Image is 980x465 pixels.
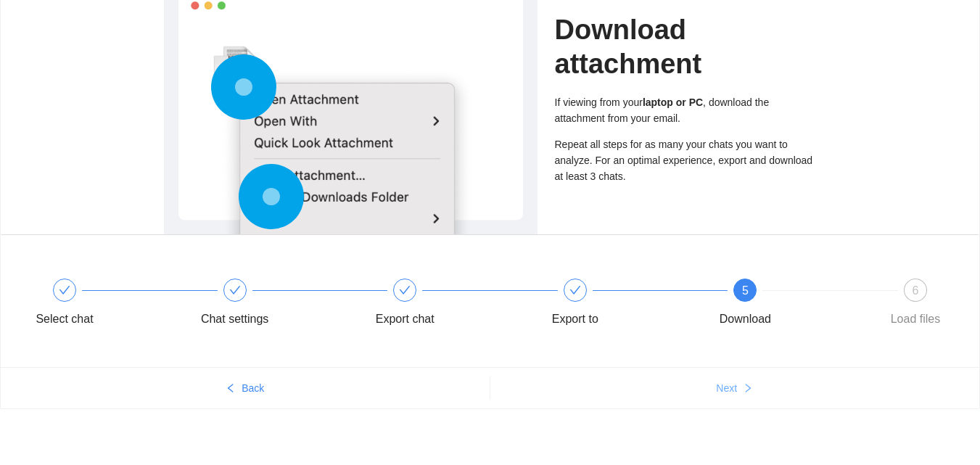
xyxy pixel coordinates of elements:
[913,284,919,297] span: 6
[193,279,363,331] div: Chat settings
[555,13,817,81] h1: Download attachment
[22,279,193,331] div: Select chat
[229,284,241,296] span: check
[226,383,236,395] span: left
[891,308,941,331] div: Load files
[399,284,411,296] span: check
[490,376,980,400] button: Nextright
[743,383,753,395] span: right
[555,94,817,126] div: If viewing from your , download the attachment from your email.
[569,284,581,296] span: check
[533,279,704,331] div: Export to
[1,376,490,400] button: leftBack
[742,284,749,297] span: 5
[376,308,435,331] div: Export chat
[59,284,70,296] span: check
[242,380,264,396] span: Back
[643,96,703,108] b: laptop or PC
[720,308,771,331] div: Download
[552,308,598,331] div: Export to
[873,279,958,331] div: 6Load files
[201,308,268,331] div: Chat settings
[703,279,873,331] div: 5Download
[555,136,817,184] div: Repeat all steps for as many your chats you want to analyze. For an optimal experience, export an...
[716,380,737,396] span: Next
[363,279,533,331] div: Export chat
[36,308,93,331] div: Select chat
